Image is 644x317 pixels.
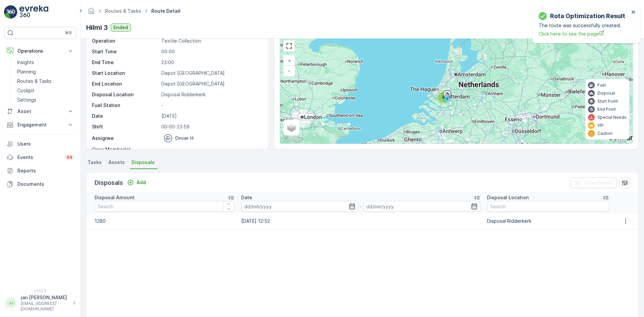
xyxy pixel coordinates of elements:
img: Google [282,135,304,144]
p: Add [137,179,146,186]
p: Disposal Ridderkerk [161,91,261,98]
button: JJjan.[PERSON_NAME][EMAIL_ADDRESS][DOMAIN_NAME] [4,294,76,312]
div: 0 [280,37,633,144]
p: Start Point [597,99,618,104]
p: Depot [GEOGRAPHIC_DATA] [161,81,261,87]
a: Routes & Tasks [105,8,141,14]
p: 1280 [95,218,234,224]
a: Reports [4,164,76,177]
p: Assignee [92,135,114,142]
p: Documents [17,181,74,188]
p: Disposal Ridderkerk [487,218,609,224]
p: [EMAIL_ADDRESS][DOMAIN_NAME] [21,301,69,312]
p: 00:00 [161,48,261,55]
button: Operations [4,44,76,58]
img: logo [4,5,17,19]
p: Special Needs [597,115,627,120]
p: The route was successfully created. [539,22,629,29]
td: [DATE] 12:52 [238,213,484,229]
p: jan.[PERSON_NAME] [21,294,69,301]
p: Disposals [95,178,123,188]
a: Zoom Out [284,66,294,76]
p: Fuel Station [92,102,159,109]
p: End Time [92,59,159,66]
span: + [288,58,291,63]
p: End Point [597,107,616,112]
p: Ended [113,24,128,31]
div: JJ [6,298,16,308]
p: Disposal Location [487,194,529,201]
p: Caution [597,131,612,136]
a: Users [4,137,76,151]
p: Settings [17,97,36,103]
p: Engagement [17,121,63,128]
a: Documents [4,177,76,191]
a: Routes & Tasks [14,76,76,86]
p: Textile Collection [161,38,261,44]
a: Zoom In [284,56,294,66]
p: Rota optimization result [550,11,625,21]
p: 00:00-23:59 [161,123,261,130]
p: Routes & Tasks [17,78,52,85]
p: Crew Member(s) [92,146,159,153]
p: Hilmi 3 [86,22,108,33]
button: Asset [4,105,76,118]
input: dd/mm/yyyy [363,201,480,212]
p: Start Location [92,70,159,76]
a: View Fullscreen [284,41,294,51]
span: Route Detail [150,8,182,14]
p: Date [92,113,159,119]
p: Operation [92,38,159,44]
p: - [360,202,362,210]
span: v 1.52.3 [4,289,76,293]
p: Clear Filters [584,179,613,186]
button: Engagement [4,118,76,131]
a: Open this area in Google Maps (opens a new window) [282,135,304,144]
p: Planning [17,68,36,75]
span: − [287,68,291,73]
p: Disposal Amount [95,194,135,201]
p: Users [17,141,74,147]
p: Disposal [597,91,615,96]
p: 44 [66,155,72,160]
p: Insights [17,59,34,66]
a: Events44 [4,151,76,164]
button: close [631,9,636,16]
a: Homepage [88,10,95,15]
p: Depot [GEOGRAPHIC_DATA] [161,70,261,76]
p: Start Time [92,48,159,55]
p: Disposal Location [92,91,159,98]
p: VIP [597,123,604,128]
p: Asset [17,108,63,115]
a: Planning [14,67,76,76]
span: Tasks [88,159,102,166]
a: Layers [284,120,299,135]
a: Click here to see the page [539,30,629,37]
button: Ended [111,23,131,32]
p: - [161,146,261,153]
div: 4 [436,91,450,104]
p: Events [17,154,61,161]
button: Clear Filters [570,177,617,188]
input: Search [95,201,234,212]
span: Disposals [131,159,155,166]
p: Cockpit [17,87,35,94]
p: 23:00 [161,59,261,66]
p: [DATE] [161,113,261,119]
a: Insights [14,58,76,67]
p: Shift [92,123,159,130]
button: Add [124,178,149,187]
p: Fuel [597,83,606,88]
span: Assets [108,159,125,166]
p: Reports [17,167,74,174]
p: End Location [92,81,159,87]
a: Cockpit [14,86,76,95]
a: Settings [14,95,76,105]
input: Search [487,201,609,212]
p: - [161,102,261,109]
p: Driver H [175,135,194,142]
p: ⌘B [65,30,72,36]
img: logo_light-DOdMpM7g.png [19,5,48,19]
p: Operations [17,48,63,54]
